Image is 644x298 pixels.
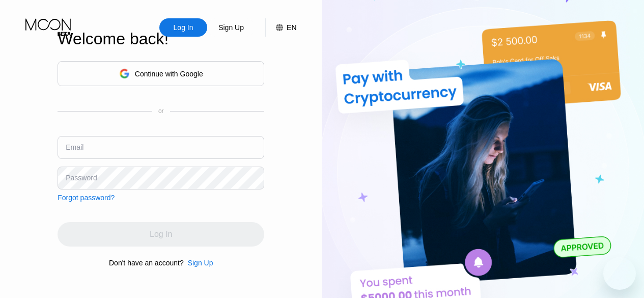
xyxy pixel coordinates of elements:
[265,18,296,37] div: EN
[58,30,264,48] div: Welcome back!
[173,22,194,33] div: Log In
[188,259,213,267] div: Sign Up
[109,259,184,267] div: Don't have an account?
[58,194,115,202] div: Forgot password?
[66,143,83,151] div: Email
[603,257,636,290] iframe: Button to launch messaging window
[158,107,164,115] div: or
[207,18,255,37] div: Sign Up
[135,70,203,78] div: Continue with Google
[58,61,264,86] div: Continue with Google
[287,23,296,32] div: EN
[217,22,245,33] div: Sign Up
[184,259,213,267] div: Sign Up
[66,174,97,182] div: Password
[159,18,207,37] div: Log In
